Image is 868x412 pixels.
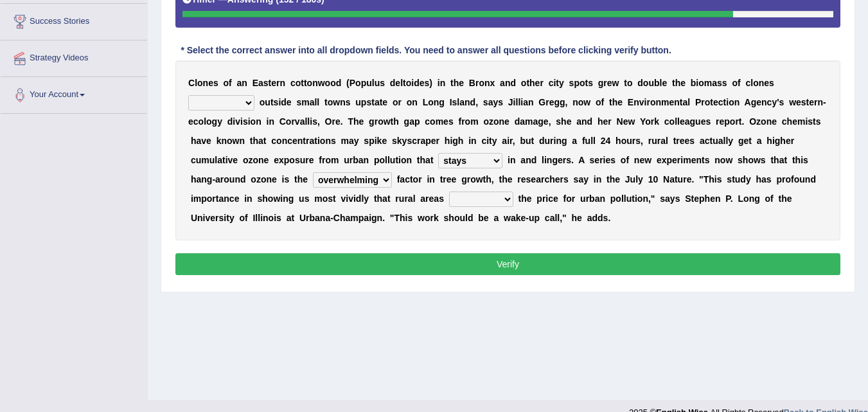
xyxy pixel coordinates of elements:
[369,116,375,127] b: g
[655,97,661,107] b: n
[651,116,654,127] b: r
[240,116,243,127] b: i
[609,97,612,107] b: t
[751,97,757,107] b: g
[429,78,432,88] b: )
[312,116,317,127] b: s
[654,116,659,127] b: k
[296,78,301,88] b: o
[400,78,403,88] b: l
[753,78,759,88] b: o
[380,97,383,107] b: t
[188,116,193,127] b: e
[696,78,698,88] b: i
[520,97,523,107] b: i
[291,116,294,127] b: r
[224,78,229,88] b: o
[333,97,340,107] b: w
[409,116,414,127] b: a
[348,116,353,127] b: T
[412,97,418,107] b: n
[243,116,248,127] b: s
[484,78,490,88] b: n
[767,97,772,107] b: c
[695,116,701,127] b: u
[340,97,346,107] b: n
[317,97,319,107] b: l
[723,97,727,107] b: t
[266,116,269,127] b: i
[324,97,328,107] b: t
[260,97,265,107] b: o
[269,78,272,88] b: t
[529,78,535,88] b: h
[601,97,605,107] b: f
[470,116,478,127] b: m
[271,78,276,88] b: e
[680,97,683,107] b: t
[624,78,627,88] b: t
[256,116,261,127] b: n
[499,116,505,127] b: n
[438,78,440,88] b: i
[685,116,690,127] b: a
[713,97,718,107] b: e
[188,78,195,88] b: C
[195,78,197,88] b: l
[704,78,712,88] b: m
[617,116,623,127] b: N
[317,116,320,127] b: ,
[269,116,274,127] b: n
[538,116,544,127] b: g
[761,97,767,107] b: n
[680,116,685,127] b: e
[328,97,333,107] b: o
[280,78,286,88] b: n
[217,116,222,127] b: y
[404,116,410,127] b: g
[646,97,650,107] b: r
[612,97,618,107] b: h
[565,97,568,107] b: ,
[287,97,292,107] b: e
[680,78,686,88] b: e
[521,78,527,88] b: o
[318,78,325,88] b: w
[276,78,279,88] b: r
[544,116,549,127] b: e
[193,116,199,127] b: c
[662,78,667,88] b: e
[479,78,484,88] b: o
[252,78,258,88] b: E
[213,78,218,88] b: s
[640,116,645,127] b: Y
[380,78,385,88] b: s
[637,78,643,88] b: d
[310,116,312,127] b: i
[295,116,300,127] b: v
[515,116,520,127] b: d
[312,78,318,88] b: n
[325,78,331,88] b: o
[518,97,520,107] b: l
[533,116,538,127] b: a
[439,97,445,107] b: g
[545,97,549,107] b: r
[265,97,270,107] b: u
[687,97,690,107] b: l
[212,116,218,127] b: g
[341,116,343,127] b: .
[206,116,212,127] b: o
[330,78,336,88] b: o
[627,78,633,88] b: o
[596,97,601,107] b: o
[251,116,256,127] b: o
[553,78,556,88] b: i
[366,97,371,107] b: s
[683,97,688,107] b: a
[690,116,696,127] b: g
[204,116,206,127] b: l
[301,78,304,88] b: t
[359,116,364,127] b: e
[325,116,332,127] b: O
